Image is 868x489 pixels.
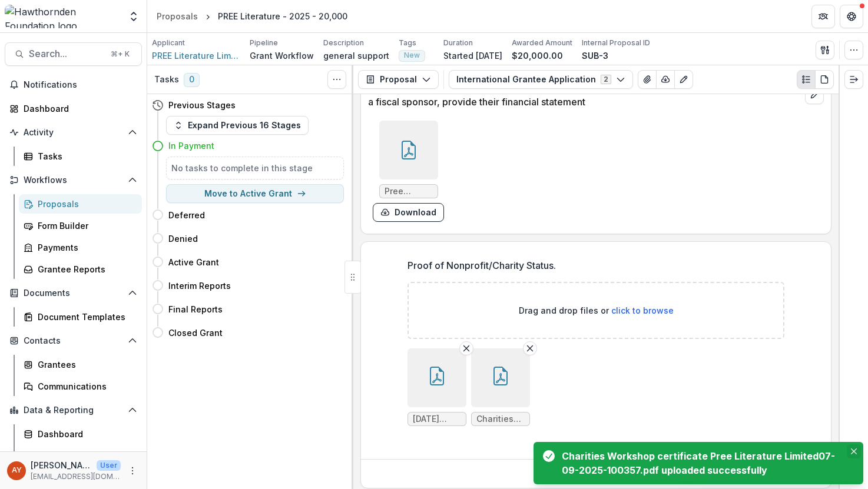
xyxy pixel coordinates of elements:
a: Grantees [19,355,142,374]
button: Open Activity [5,123,142,142]
p: Grant Workflow [250,49,314,62]
p: Pipeline [250,38,278,48]
p: Drag and drop files or [519,304,674,317]
div: Charities Workshop certificate Pree Literature Limited07-09-2025-100357.pdf uploaded successfully [562,449,840,477]
p: User [97,460,121,471]
h4: Closed Grant [168,327,223,339]
nav: breadcrumb [152,8,352,25]
button: Search... [5,42,142,66]
p: [PERSON_NAME] [31,459,92,471]
h4: Deferred [168,209,205,221]
div: Tasks [38,150,132,162]
img: Hawthornden Foundation logo [5,5,121,28]
p: Audited Financial Statement (if available): Provide a recent audited financial statement. If ther... [368,81,800,109]
button: Expand right [844,70,863,89]
div: Proposals [157,10,198,22]
button: Open Contacts [5,331,142,350]
a: Document Templates [19,307,142,327]
div: Remove FileCharities Workshop certificate Pree Literature Limited07-09-2025-100357.pdf [471,348,530,426]
button: Open entity switcher [125,5,142,28]
span: Charities Workshop certificate Pree Literature Limited07-09-2025-100357.pdf [476,414,525,424]
button: Partners [811,5,835,28]
p: [EMAIL_ADDRESS][DOMAIN_NAME] [31,471,121,482]
p: Description [323,38,364,48]
div: Dashboard [38,428,132,440]
h4: Interim Reports [168,280,231,292]
div: Grantees [38,358,132,371]
p: SUB-3 [582,49,608,62]
div: Document Templates [38,311,132,323]
p: Applicant [152,38,185,48]
button: Open Workflows [5,171,142,189]
button: Open Documents [5,284,142,302]
button: Open Data & Reporting [5,401,142,420]
span: [DATE] DCFS charity certificate.pdf [413,414,461,424]
a: Communications [19,377,142,396]
a: Tasks [19,147,142,166]
span: Documents [24,288,123,298]
p: general support [323,49,389,62]
div: Form Builder [38,219,132,232]
h4: Final Reports [168,303,223,315]
h4: Previous Stages [168,99,236,111]
div: PREE Literature - 2025 - 20,000 [218,10,347,22]
button: Edit as form [674,70,693,89]
a: Proposals [19,194,142,214]
span: click to browse [611,305,674,315]
div: Payments [38,241,132,254]
button: Expand Previous 16 Stages [166,116,309,135]
p: Awarded Amount [512,38,572,48]
h4: In Payment [168,139,214,152]
button: View Attached Files [638,70,657,89]
span: Notifications [24,80,137,90]
a: Dashboard [19,424,142,444]
div: Remove File[DATE] DCFS charity certificate.pdf [408,348,466,426]
h5: No tasks to complete in this stage [171,162,339,174]
button: Remove File [459,341,473,355]
div: Dashboard [24,102,132,115]
button: PDF view [815,70,834,89]
a: PREE Literature Limited [152,49,240,62]
span: Data & Reporting [24,405,123,415]
span: Pree Literature Limited Audited Financial Statement 2023.pdf [385,187,433,197]
div: ⌘ + K [108,48,132,61]
p: $20,000.00 [512,49,563,62]
div: Notifications-bottom-right [529,437,868,489]
button: Close [847,444,861,458]
span: 0 [184,73,200,87]
div: Proposals [38,198,132,210]
h4: Active Grant [168,256,219,268]
p: Started [DATE] [443,49,502,62]
p: Duration [443,38,473,48]
p: Internal Proposal ID [582,38,650,48]
button: download-form-response [373,203,444,222]
a: Proposals [152,8,203,25]
h4: Denied [168,232,198,245]
p: Proof of Nonprofit/Charity Status. [408,258,556,272]
button: Plaintext view [797,70,816,89]
div: Andreas Yuíza [12,467,22,474]
div: Data Report [38,450,132,462]
span: Activity [24,128,123,138]
a: Data Report [19,446,142,465]
button: Remove File [523,341,537,355]
a: Dashboard [5,99,142,118]
button: edit [805,85,824,104]
button: Move to Active Grant [166,184,344,203]
button: Get Help [840,5,863,28]
span: Search... [29,48,104,59]
div: Pree Literature Limited Audited Financial Statement 2023.pdfdownload-form-response [373,121,444,222]
div: Grantee Reports [38,263,132,275]
button: Toggle View Cancelled Tasks [327,70,346,89]
a: Payments [19,238,142,257]
p: Tags [399,38,416,48]
button: Notifications [5,75,142,94]
a: Form Builder [19,216,142,235]
span: New [404,51,420,59]
h3: Tasks [154,75,179,85]
button: International Grantee Application2 [449,70,633,89]
button: Proposal [358,70,439,89]
div: Communications [38,380,132,392]
a: Grantee Reports [19,260,142,279]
